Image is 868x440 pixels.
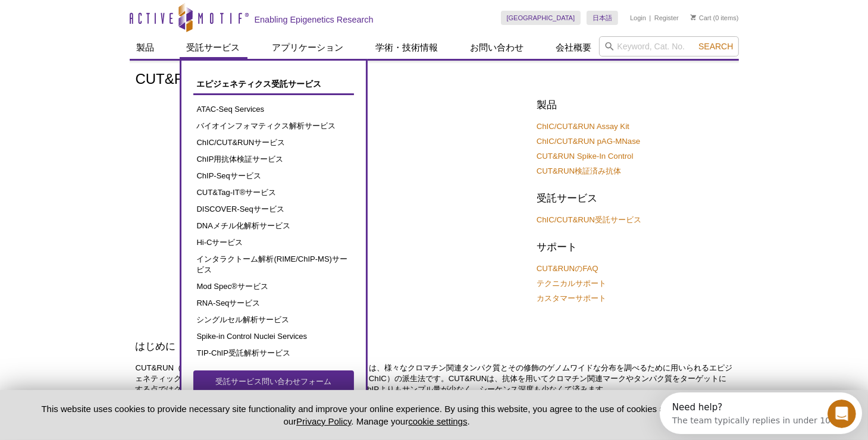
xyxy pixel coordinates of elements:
iframe: Intercom live chat [828,400,856,428]
h2: 製品 [537,98,733,112]
a: ATAC-Seq Services [193,101,354,118]
a: DISCOVER-Seqサービス [193,201,354,218]
a: 受託サービス問い合わせフォーム [193,370,354,393]
h2: 受託サービス [537,191,733,206]
h1: CUT&RUN資料集 [136,71,733,89]
input: Keyword, Cat. No. [599,36,739,56]
h2: はじめに [136,340,733,354]
a: ChIC/CUT&RUN受託サービス [537,215,641,225]
a: 製品 [130,36,162,59]
h2: Enabling Epigenetics Research [255,14,374,25]
a: Hi-Cサービス [193,234,354,251]
a: 受託サービス [180,36,247,59]
a: TIP-ChIP受託解析サービス [193,345,354,362]
a: Mod Spec®サービス [193,278,354,295]
a: テクニカルサポート [537,278,606,289]
a: バイオインフォマティクス解析サービス [193,118,354,134]
a: Login [630,14,646,22]
div: Open Intercom Messenger [5,5,214,37]
iframe: [WEBINAR] Introduction to CUT&RUN - Brad Townsley [136,96,528,316]
a: Spike-in Control Nuclei Services [193,328,354,345]
a: CUT&RUN Spike-In Control [537,151,634,162]
h2: サポート [537,240,733,254]
a: ChIP-Seqサービス [193,168,354,184]
a: CUT&RUN検証済み抗体 [537,166,621,177]
li: (0 items) [691,11,739,25]
span: エピジェネティクス受託サービス [197,79,322,89]
a: お問い合わせ [463,36,531,59]
a: ChIC/CUT&RUNサービス [193,134,354,151]
button: cookie settings [408,416,467,426]
a: 会社概要 [549,36,599,59]
a: RNA-Seqサービス [193,295,354,312]
a: ChIC/CUT&RUN pAG-MNase [537,136,640,147]
a: Cart [691,14,712,22]
p: This website uses cookies to provide necessary site functionality and improve your online experie... [21,403,733,428]
a: [GEOGRAPHIC_DATA] [501,11,581,25]
div: Need help? [12,10,179,20]
a: 日本語 [587,11,618,25]
img: Your Cart [691,14,696,20]
a: ChIC/CUT&RUN Assay Kit [537,121,629,132]
a: CUT&Tag-IT®サービス [193,184,354,201]
p: CUT&RUN（Cleavage Under Targets & Release Using Nuclease）は、様々なクロマチン関連タンパク質とその修飾のゲノムワイドな分布を調べるために用い... [136,363,733,395]
a: アプリケーション [265,36,351,59]
a: カスタマーサポート [537,293,606,304]
a: CUT&RUNのFAQ [537,263,598,274]
li: | [650,11,651,25]
iframe: Intercom live chat discovery launcher [660,392,862,434]
a: エピジェネティクス受託サービス [193,73,354,95]
a: シングルセル解析サービス [193,312,354,328]
a: Register [654,14,679,22]
div: The team typically replies in under 10m [12,20,179,32]
a: 学術・技術情報 [369,36,446,59]
a: Privacy Policy [296,416,351,426]
span: Search [698,42,733,51]
a: DNAメチル化解析サービス [193,218,354,234]
a: インタラクトーム解析(RIME/ChIP-MS)サービス [193,251,354,278]
a: ChIP用抗体検証サービス [193,151,354,168]
button: Search [695,41,737,52]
